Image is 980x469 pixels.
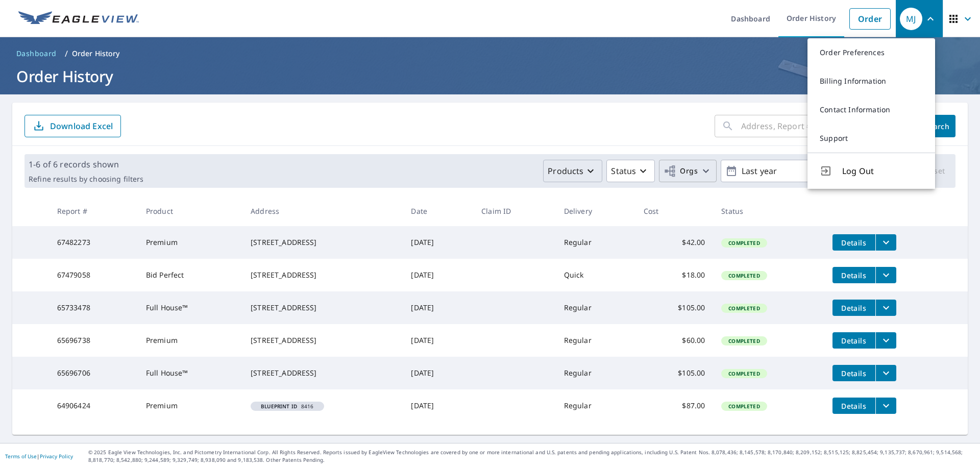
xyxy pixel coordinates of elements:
span: Completed [722,305,766,312]
td: $60.00 [635,324,713,357]
button: filesDropdownBtn-65696738 [875,332,896,349]
em: Blueprint ID [261,404,297,409]
p: Refine results by choosing filters [29,175,143,184]
p: © 2025 Eagle View Technologies, Inc. and Pictometry International Corp. All Rights Reserved. Repo... [88,449,975,464]
td: Premium [138,389,242,422]
th: Product [138,196,242,226]
a: Support [807,124,935,153]
th: Cost [635,196,713,226]
button: detailsBtn-65696738 [832,332,875,349]
span: Search [927,121,947,131]
td: 67482273 [49,226,138,259]
a: Privacy Policy [40,453,73,460]
p: Status [611,165,636,177]
div: [STREET_ADDRESS] [251,237,395,248]
button: filesDropdownBtn-67479058 [875,267,896,283]
th: Delivery [556,196,635,226]
button: filesDropdownBtn-65696706 [875,365,896,381]
span: Details [839,303,869,313]
th: Date [403,196,473,226]
span: Details [839,336,869,345]
td: [DATE] [403,291,473,324]
td: Regular [556,357,635,389]
a: Billing Information [807,67,935,95]
td: [DATE] [403,357,473,389]
td: 65696738 [49,324,138,357]
p: Products [548,165,583,177]
span: Log Out [842,165,923,177]
p: Order History [72,48,120,59]
button: Orgs [659,160,717,182]
img: EV Logo [18,11,139,27]
td: Bid Perfect [138,259,242,291]
span: 8416 [255,404,320,409]
a: Dashboard [12,45,61,62]
span: Details [839,401,869,411]
td: [DATE] [403,226,473,259]
td: 64906424 [49,389,138,422]
span: Details [839,238,869,248]
th: Claim ID [473,196,556,226]
button: detailsBtn-64906424 [832,398,875,414]
input: Address, Report #, Claim ID, etc. [741,112,911,140]
td: $105.00 [635,291,713,324]
button: Products [543,160,602,182]
span: Completed [722,337,766,344]
td: 65696706 [49,357,138,389]
td: $18.00 [635,259,713,291]
p: Download Excel [50,120,113,132]
th: Report # [49,196,138,226]
p: 1-6 of 6 records shown [29,158,143,170]
td: $105.00 [635,357,713,389]
h1: Order History [12,66,968,87]
a: Order Preferences [807,38,935,67]
td: Quick [556,259,635,291]
span: Details [839,368,869,378]
td: Premium [138,324,242,357]
th: Address [242,196,403,226]
a: Terms of Use [5,453,37,460]
span: Orgs [664,165,698,178]
div: [STREET_ADDRESS] [251,368,395,378]
span: Completed [722,272,766,279]
p: | [5,453,73,459]
td: Regular [556,291,635,324]
div: [STREET_ADDRESS] [251,303,395,313]
div: [STREET_ADDRESS] [251,335,395,345]
th: Status [713,196,824,226]
button: detailsBtn-67479058 [832,267,875,283]
td: Regular [556,226,635,259]
div: [STREET_ADDRESS] [251,270,395,280]
span: Details [839,270,869,280]
td: 67479058 [49,259,138,291]
td: [DATE] [403,389,473,422]
button: detailsBtn-67482273 [832,234,875,251]
td: [DATE] [403,259,473,291]
p: Last year [738,162,857,180]
td: $42.00 [635,226,713,259]
span: Dashboard [16,48,57,59]
button: Log Out [807,153,935,189]
button: detailsBtn-65696706 [832,365,875,381]
button: filesDropdownBtn-67482273 [875,234,896,251]
button: Search [919,115,955,137]
td: Premium [138,226,242,259]
button: Download Excel [24,115,121,137]
span: Completed [722,403,766,410]
td: [DATE] [403,324,473,357]
button: filesDropdownBtn-65733478 [875,300,896,316]
li: / [65,47,68,60]
button: filesDropdownBtn-64906424 [875,398,896,414]
span: Completed [722,239,766,246]
td: $87.00 [635,389,713,422]
td: 65733478 [49,291,138,324]
nav: breadcrumb [12,45,968,62]
td: Regular [556,324,635,357]
span: Completed [722,370,766,377]
div: MJ [900,8,922,30]
button: Status [606,160,655,182]
td: Full House™ [138,357,242,389]
td: Regular [556,389,635,422]
a: Order [849,8,891,30]
button: Last year [721,160,874,182]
